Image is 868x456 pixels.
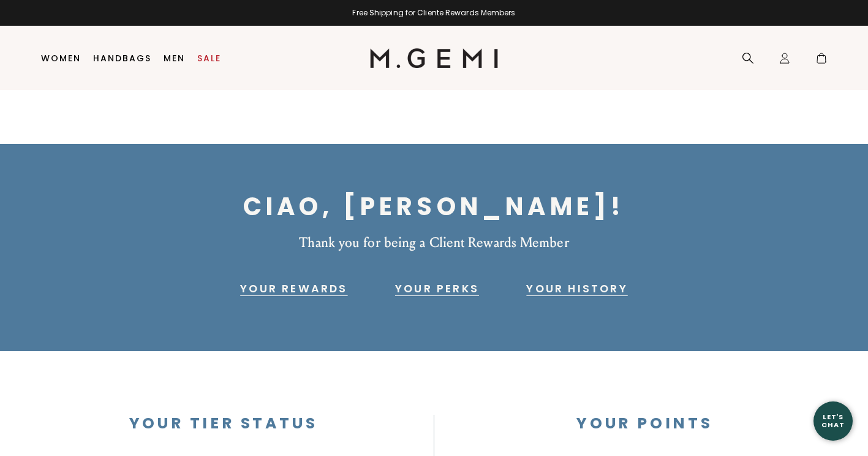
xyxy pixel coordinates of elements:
[813,413,853,428] div: Let's Chat
[240,281,347,296] a: Your Rewards
[164,53,185,63] a: Men
[370,48,498,68] img: M.Gemi
[526,281,627,296] a: Your History
[395,281,479,296] a: Your Perks
[13,192,855,221] h1: Ciao, [PERSON_NAME]!
[93,53,151,63] a: Handbags
[197,53,221,63] a: Sale
[41,53,81,63] a: Women
[13,235,855,251] div: Thank you for being a Client Rewards Member
[434,415,855,433] div: Your Points
[13,415,434,433] div: Your Tier Status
